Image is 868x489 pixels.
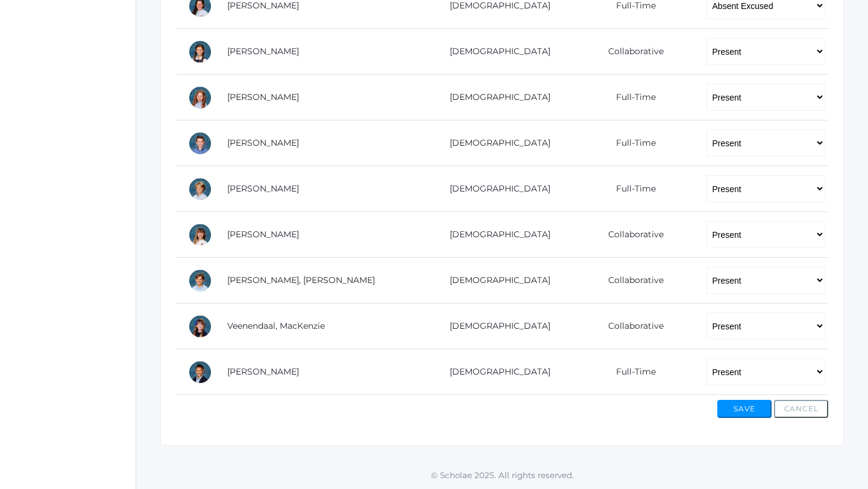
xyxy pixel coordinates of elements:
[188,131,212,155] div: Hunter Reid
[227,320,325,331] a: Veenendaal, MacKenzie
[136,469,868,481] p: © Scholae 2025. All rights reserved.
[227,137,299,148] a: [PERSON_NAME]
[774,400,828,418] button: Cancel
[188,360,212,384] div: Elijah Waite
[569,349,694,395] td: Full-Time
[227,229,299,240] a: [PERSON_NAME]
[227,183,299,194] a: [PERSON_NAME]
[188,269,212,293] div: Huck Thompson
[188,223,212,247] div: Keilani Taylor
[188,86,212,110] div: Adeline Porter
[188,314,212,338] div: MacKenzie Veenendaal
[227,92,299,102] a: [PERSON_NAME]
[569,75,694,120] td: Full-Time
[569,258,694,304] td: Collaborative
[422,258,569,304] td: [DEMOGRAPHIC_DATA]
[227,275,375,285] a: [PERSON_NAME], [PERSON_NAME]
[569,120,694,166] td: Full-Time
[188,177,212,201] div: William Sigwing
[188,40,212,64] div: Scarlett Maurer
[569,166,694,212] td: Full-Time
[422,166,569,212] td: [DEMOGRAPHIC_DATA]
[717,400,772,418] button: Save
[569,304,694,349] td: Collaborative
[569,212,694,258] td: Collaborative
[227,366,299,377] a: [PERSON_NAME]
[422,212,569,258] td: [DEMOGRAPHIC_DATA]
[422,120,569,166] td: [DEMOGRAPHIC_DATA]
[422,304,569,349] td: [DEMOGRAPHIC_DATA]
[422,75,569,120] td: [DEMOGRAPHIC_DATA]
[569,29,694,75] td: Collaborative
[422,29,569,75] td: [DEMOGRAPHIC_DATA]
[227,46,299,57] a: [PERSON_NAME]
[422,349,569,395] td: [DEMOGRAPHIC_DATA]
